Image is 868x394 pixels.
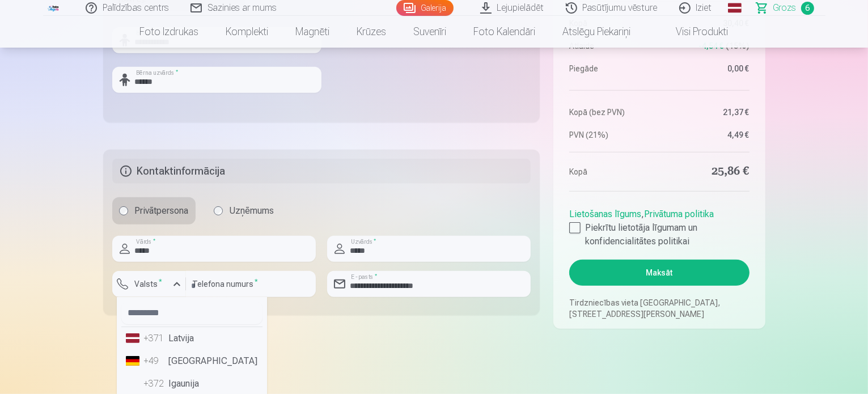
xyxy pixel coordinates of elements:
a: Visi produkti [645,16,742,48]
a: Komplekti [213,16,282,48]
input: Privātpersona [119,206,128,215]
a: Atslēgu piekariņi [549,16,645,48]
label: Piekrītu lietotāja līgumam un konfidencialitātes politikai [569,221,749,248]
button: Maksāt [569,260,749,286]
a: Foto izdrukas [126,16,213,48]
dt: Kopā (bez PVN) [569,107,654,118]
a: Lietošanas līgums [569,209,641,219]
div: +371 [144,332,167,345]
dd: 25,86 € [665,164,750,180]
p: Tirdzniecības vieta [GEOGRAPHIC_DATA], [STREET_ADDRESS][PERSON_NAME] [569,297,749,320]
dd: 21,37 € [665,107,750,118]
dt: PVN (21%) [569,129,654,141]
span: Grozs [773,1,797,15]
button: Valsts* [112,271,186,297]
h5: Kontaktinformācija [112,159,531,184]
a: Krūzes [344,16,400,48]
dd: 4,49 € [665,129,750,141]
img: /fa1 [48,5,60,11]
a: Privātuma politika [644,209,714,219]
div: +49 [144,354,167,368]
label: Privātpersona [112,197,196,224]
label: Uzņēmums [207,197,281,224]
a: Foto kalendāri [460,16,549,48]
div: +372 [144,377,167,391]
a: Magnēti [282,16,344,48]
dt: Kopā [569,164,654,180]
label: Valsts [130,278,167,290]
dd: 0,00 € [665,63,750,74]
dt: Piegāde [569,63,654,74]
input: Uzņēmums [214,206,223,215]
li: [GEOGRAPHIC_DATA] [121,350,262,372]
span: 6 [801,2,814,15]
li: Latvija [121,327,262,350]
a: Suvenīri [400,16,460,48]
div: , [569,203,749,248]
